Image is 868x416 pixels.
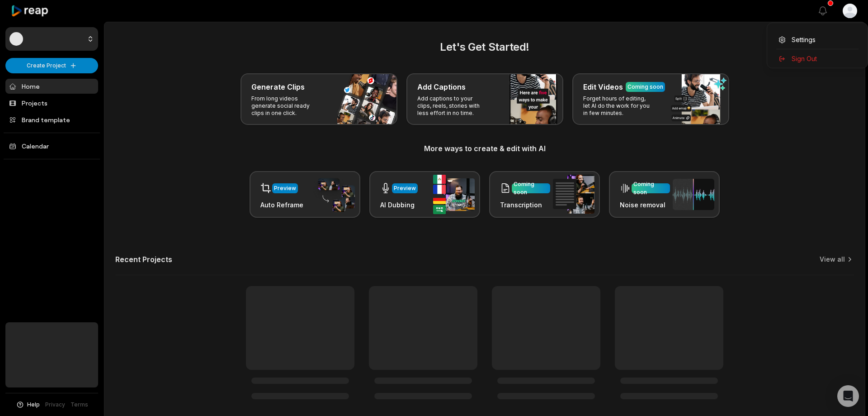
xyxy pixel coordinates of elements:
a: Calendar [5,139,98,153]
a: View all [820,255,845,264]
h3: AI Dubbing [380,200,418,210]
a: Brand template [5,112,98,127]
p: Forget hours of editing, let AI do the work for you in few minutes. [583,95,653,117]
h3: More ways to create & edit with AI [115,143,854,154]
div: Coming soon [633,180,668,196]
a: Terms [71,401,88,409]
div: Preview [394,184,416,192]
span: Sign Out [792,54,817,63]
p: From long videos generate social ready clips in one click. [251,95,321,117]
p: Add captions to your clips, reels, stories with less effort in no time. [417,95,487,117]
h2: Let's Get Started! [115,39,854,55]
a: Home [5,79,98,94]
h3: Add Captions [417,81,466,92]
a: Privacy [45,401,65,409]
button: Create Project [5,58,98,73]
div: Open Intercom Messenger [837,385,859,407]
h3: Transcription [500,200,550,210]
span: Help [27,401,40,409]
div: Preview [274,184,296,192]
img: transcription.png [553,175,594,214]
h3: Edit Videos [583,81,623,92]
a: Projects [5,96,98,110]
img: auto_reframe.png [313,177,355,212]
div: Coming soon [514,180,548,196]
h3: Auto Reframe [260,200,303,210]
h3: Generate Clips [251,81,305,92]
h2: Recent Projects [115,255,172,264]
h3: Noise removal [620,200,670,210]
span: Settings [792,35,816,44]
div: Coming soon [627,83,663,91]
img: noise_removal.png [673,179,714,210]
img: ai_dubbing.png [433,175,475,214]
